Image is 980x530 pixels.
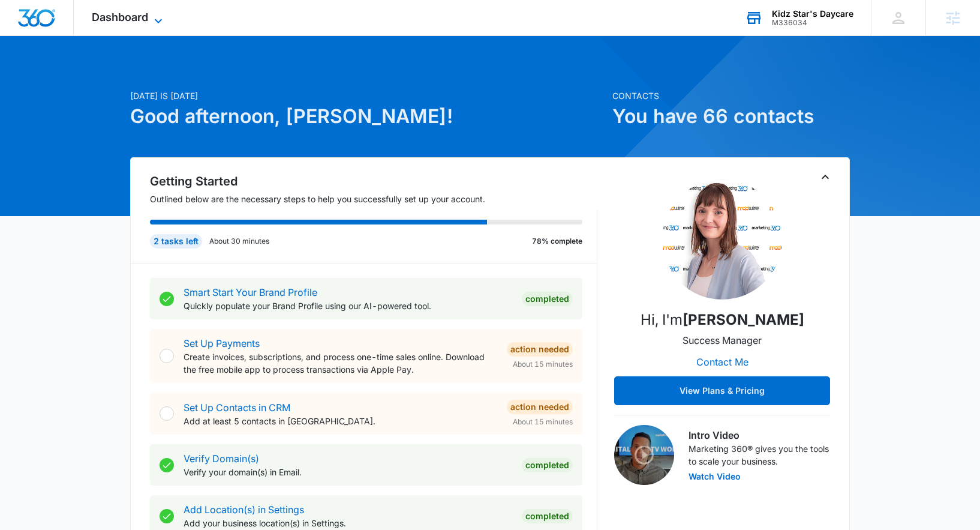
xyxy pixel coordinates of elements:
[522,458,573,472] div: Completed
[19,31,29,41] img: website_grey.svg
[31,31,132,41] div: Domain: [DOMAIN_NAME]
[130,89,605,102] p: [DATE] is [DATE]
[184,415,497,427] p: Add at least 5 contacts in [GEOGRAPHIC_DATA].
[32,70,42,79] img: tab_domain_overview_orange.svg
[34,19,59,29] div: v 4.0.25
[641,309,804,331] p: Hi, I'm
[46,71,107,79] div: Domain Overview
[614,376,830,405] button: View Plans & Pricing
[92,11,148,23] span: Dashboard
[612,102,850,131] h1: You have 66 contacts
[614,425,674,485] img: Intro Video
[209,236,269,247] p: About 30 minutes
[513,417,573,427] span: About 15 minutes
[772,19,853,27] div: account id
[684,348,760,376] button: Contact Me
[133,71,202,79] div: Keywords by Traffic
[522,509,573,523] div: Completed
[130,102,605,131] h1: Good afternoon, [PERSON_NAME]!
[184,466,512,478] p: Verify your domain(s) in Email.
[184,351,497,376] p: Create invoices, subscriptions, and process one-time sales online. Download the free mobile app t...
[612,89,850,102] p: Contacts
[119,70,129,79] img: tab_keywords_by_traffic_grey.svg
[184,402,290,414] a: Set Up Contacts in CRM
[184,337,260,349] a: Set Up Payments
[532,236,582,247] p: 78% complete
[507,342,573,357] div: Action Needed
[683,311,804,328] strong: [PERSON_NAME]
[184,300,512,312] p: Quickly populate your Brand Profile using our AI-powered tool.
[513,359,573,370] span: About 15 minutes
[19,19,29,29] img: logo_orange.svg
[184,286,317,298] a: Smart Start Your Brand Profile
[772,9,853,19] div: account name
[184,453,259,465] a: Verify Domain(s)
[522,292,573,306] div: Completed
[507,400,573,414] div: Action Needed
[150,172,597,190] h2: Getting Started
[150,193,597,205] p: Outlined below are the necessary steps to help you successfully set up your account.
[689,442,830,468] p: Marketing 360® gives you the tools to scale your business.
[184,504,304,516] a: Add Location(s) in Settings
[662,179,782,300] img: Christy Perez
[683,333,762,348] p: Success Manager
[818,170,832,184] button: Toggle Collapse
[689,428,830,442] h3: Intro Video
[689,472,741,481] button: Watch Video
[150,234,202,248] div: 2 tasks left
[184,517,512,529] p: Add your business location(s) in Settings.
